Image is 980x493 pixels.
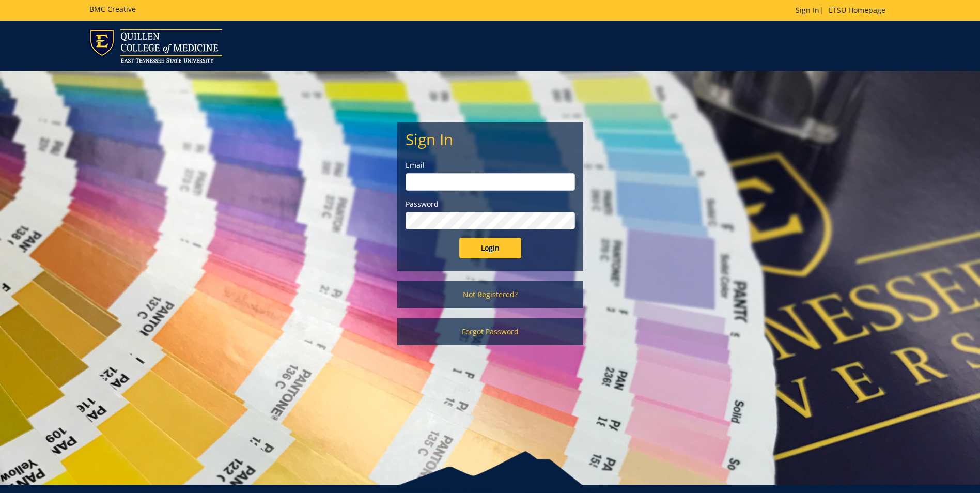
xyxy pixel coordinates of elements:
[89,29,222,63] img: ETSU logo
[89,5,136,13] h5: BMC Creative
[406,199,575,209] label: Password
[406,131,575,148] h2: Sign In
[796,5,891,16] p: |
[459,238,521,258] input: Login
[796,5,819,15] a: Sign In
[823,5,891,15] a: ETSU Homepage
[406,160,575,171] label: Email
[397,281,583,308] a: Not Registered?
[397,318,583,345] a: Forgot Password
